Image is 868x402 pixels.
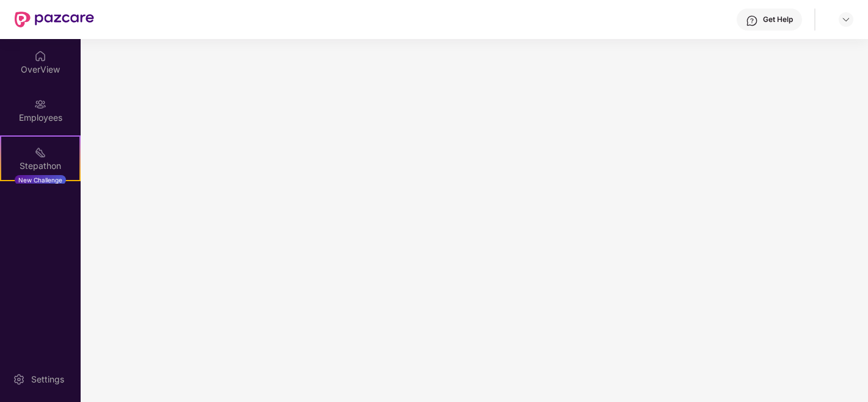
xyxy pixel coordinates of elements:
[34,146,46,159] img: svg+xml;base64,PHN2ZyB4bWxucz0iaHR0cDovL3d3dy53My5vcmcvMjAwMC9zdmciIHdpZHRoPSIyMSIgaGVpZ2h0PSIyMC...
[1,160,79,172] div: Stepathon
[27,373,68,386] div: Settings
[841,15,851,24] img: svg+xml;base64,PHN2ZyBpZD0iRHJvcGRvd24tMzJ4MzIiIHhtbG5zPSJodHRwOi8vd3d3LnczLm9yZy8yMDAwL3N2ZyIgd2...
[13,373,25,386] img: svg+xml;base64,PHN2ZyBpZD0iU2V0dGluZy0yMHgyMCIgeG1sbnM9Imh0dHA6Ly93d3cudzMub3JnLzIwMDAvc3ZnIiB3aW...
[763,15,793,24] div: Get Help
[746,15,758,27] img: svg+xml;base64,PHN2ZyBpZD0iSGVscC0zMngzMiIgeG1sbnM9Imh0dHA6Ly93d3cudzMub3JnLzIwMDAvc3ZnIiB3aWR0aD...
[34,98,46,110] img: svg+xml;base64,PHN2ZyBpZD0iRW1wbG95ZWVzIiB4bWxucz0iaHR0cDovL3d3dy53My5vcmcvMjAwMC9zdmciIHdpZHRoPS...
[34,50,46,62] img: svg+xml;base64,PHN2ZyBpZD0iSG9tZSIgeG1sbnM9Imh0dHA6Ly93d3cudzMub3JnLzIwMDAvc3ZnIiB3aWR0aD0iMjAiIG...
[15,12,94,27] img: New Pazcare Logo
[15,175,66,185] div: New Challenge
